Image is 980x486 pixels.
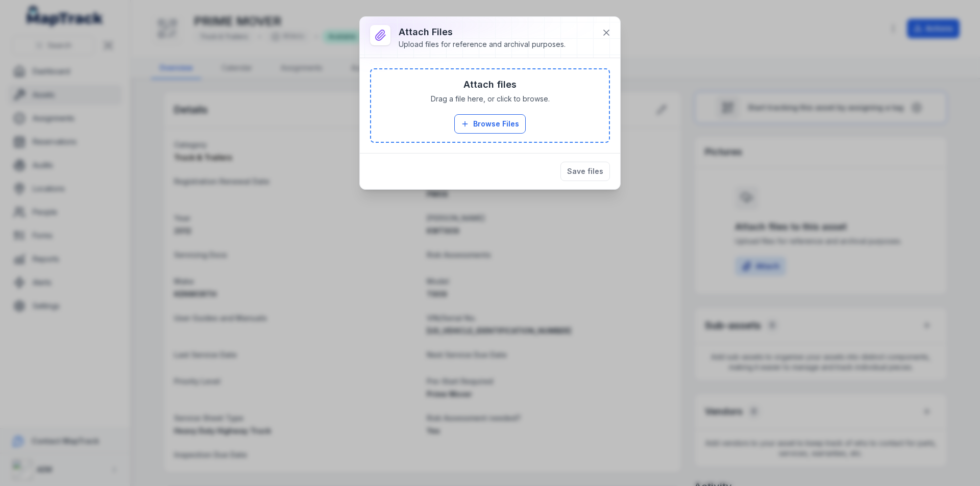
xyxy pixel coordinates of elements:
button: Save files [560,162,610,181]
button: Browse Files [454,114,526,134]
div: Upload files for reference and archival purposes. [399,39,566,49]
h3: Attach Files [399,25,566,39]
h3: Attach files [463,78,517,92]
span: Drag a file here, or click to browse. [431,94,550,104]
